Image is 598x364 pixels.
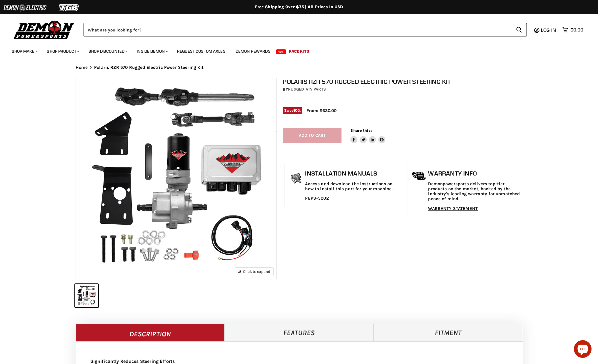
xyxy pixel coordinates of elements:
[374,324,523,341] a: Fitment
[572,340,593,359] inbox-online-store-chat: Shopify online store chat
[294,108,298,113] span: 10
[305,170,401,177] h1: Installation Manuals
[559,26,586,34] a: $0.00
[132,45,171,57] a: Inside Demon
[238,269,270,274] span: Click to expand
[47,2,91,13] img: TGB Logo 2
[288,87,326,92] a: Rugged ATV Parts
[570,27,583,33] span: $0.00
[350,128,372,133] span: Share this:
[42,45,83,57] a: Shop Product
[283,78,529,85] h1: Polaris RZR 570 Rugged Electric Power Steering Kit
[84,23,511,36] input: Search
[350,128,385,143] aside: Share this:
[3,2,47,13] img: Demon Electric Logo 2
[7,45,41,57] a: Shop Make
[541,27,556,33] span: Log in
[538,27,559,33] a: Log in
[12,19,76,40] img: Demon Powersports
[428,170,524,177] h1: Warranty Info
[94,65,204,70] span: Polaris RZR 570 Rugged Electric Power Steering Kit
[224,324,374,341] a: Features
[305,181,401,192] p: Access and download the instructions on how to install this part for your machine.
[231,45,275,57] a: Demon Rewards
[412,171,427,181] img: warranty-icon.png
[305,196,329,201] a: PEPS-5002
[283,107,302,114] span: Save %
[289,171,304,186] img: install_manual-icon.png
[173,45,230,57] a: Request Custom Axles
[283,86,529,93] div: by
[84,23,527,36] form: Product
[307,108,337,113] span: From: $630.00
[84,45,131,57] a: Shop Discounted
[235,268,273,275] button: Click to expand
[75,284,98,307] button: IMAGE thumbnail
[64,65,534,70] nav: Breadcrumbs
[76,65,88,70] a: Home
[428,181,524,202] p: Demonpowersports delivers top-tier products on the market, backed by the industry's leading warra...
[276,49,286,54] span: New!
[284,45,314,57] a: Race Kits
[511,23,527,36] button: Search
[76,78,276,279] img: IMAGE
[7,43,582,57] ul: Main menu
[76,324,225,341] a: Description
[428,206,478,211] a: WARRANTY STATEMENT
[64,4,534,10] div: Free Shipping Over $75 | All Prices In USD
